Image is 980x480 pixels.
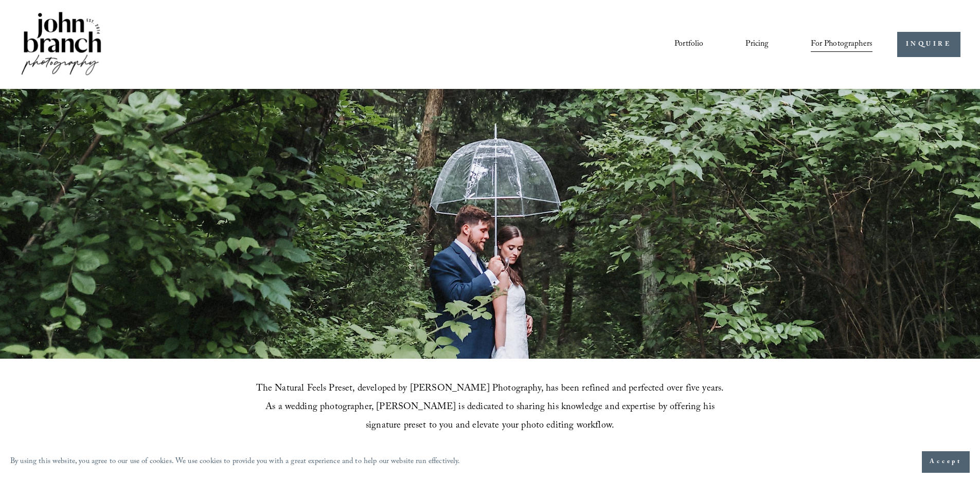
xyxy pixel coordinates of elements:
[811,35,872,53] a: folder dropdown
[745,35,769,53] a: Pricing
[897,32,960,57] a: INQUIRE
[10,455,460,470] p: By using this website, you agree to our use of cookies. We use cookies to provide you with a grea...
[256,381,727,434] span: The Natural Feels Preset, developed by [PERSON_NAME] Photography, has been refined and perfected ...
[674,35,703,53] a: Portfolio
[922,451,970,473] button: Accept
[20,10,103,79] img: John Branch IV Photography
[811,36,872,52] span: For Photographers
[257,443,708,477] span: This true, tested and proven Lightroom preset has helped [PERSON_NAME] IV serve over 200+ couples...
[930,457,962,467] span: Accept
